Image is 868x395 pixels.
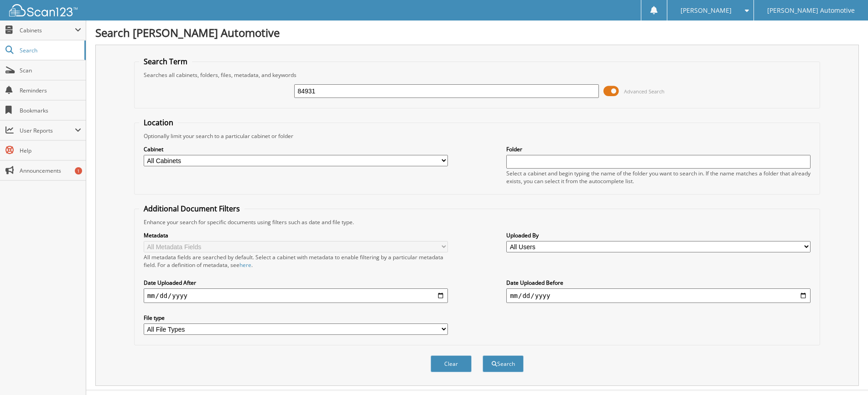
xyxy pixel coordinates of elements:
[20,26,75,34] span: Cabinets
[20,167,81,174] span: Announcements
[144,279,448,287] label: Date Uploaded After
[139,204,244,214] legend: Additional Document Filters
[139,56,192,67] legend: Search Term
[144,314,448,322] label: File type
[506,145,811,153] label: Folder
[20,87,81,94] span: Reminders
[139,132,816,140] div: Optionally limit your search to a particular cabinet or folder
[239,261,251,269] a: here
[767,8,855,13] span: [PERSON_NAME] Automotive
[20,127,75,134] span: User Reports
[506,231,811,239] label: Uploaded By
[20,147,81,154] span: Help
[139,118,178,128] legend: Location
[95,25,859,40] h1: Search [PERSON_NAME] Automotive
[20,107,81,114] span: Bookmarks
[681,8,732,13] span: [PERSON_NAME]
[506,279,811,287] label: Date Uploaded Before
[75,167,82,174] div: 1
[144,145,448,153] label: Cabinet
[506,169,811,185] div: Select a cabinet and begin typing the name of the folder you want to search in. If the name match...
[624,88,665,95] span: Advanced Search
[431,355,472,372] button: Clear
[483,355,524,372] button: Search
[9,4,78,16] img: scan123-logo-white.svg
[139,71,816,79] div: Searches all cabinets, folders, files, metadata, and keywords
[139,218,816,226] div: Enhance your search for specific documents using filters such as date and file type.
[144,231,448,239] label: Metadata
[20,67,81,74] span: Scan
[506,288,811,303] input: end
[144,288,448,303] input: start
[144,253,448,269] div: All metadata fields are searched by default. Select a cabinet with metadata to enable filtering b...
[822,351,868,395] iframe: Chat Widget
[20,46,80,54] span: Search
